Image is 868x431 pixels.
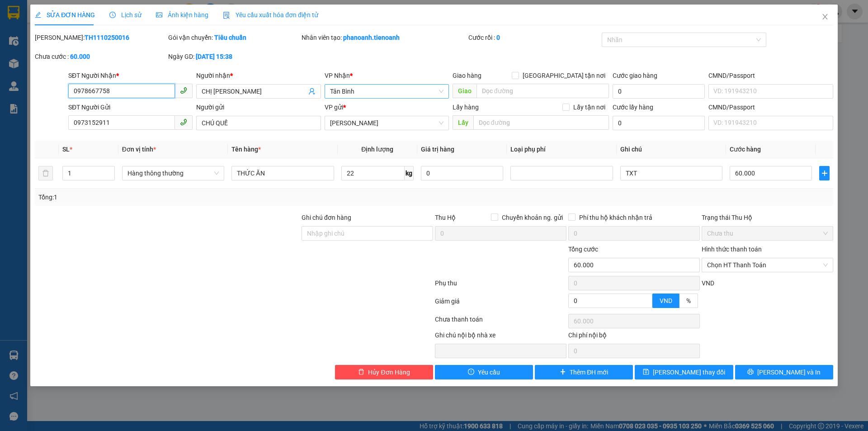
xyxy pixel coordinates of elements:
[231,146,261,153] span: Tên hàng
[498,213,566,223] span: Chuyển khoản ng. gửi
[617,141,726,158] th: Ghi chú
[434,278,567,294] div: Phụ thu
[214,34,246,41] b: Tiêu chuẩn
[496,34,500,41] b: 0
[196,102,321,112] div: Người gửi
[68,102,193,112] div: SĐT Người Gửi
[196,53,232,60] b: [DATE] 15:38
[568,330,700,344] div: Chi phí nội bộ
[468,369,474,376] span: exclamation-circle
[613,84,705,99] input: Cước giao hàng
[180,87,187,94] span: phone
[747,369,754,376] span: printer
[686,297,691,304] span: %
[325,102,449,112] div: VP gửi
[613,116,705,130] input: Cước lấy hàng
[635,365,733,379] button: save[PERSON_NAME] thay đổi
[735,365,833,379] button: printer[PERSON_NAME] và In
[570,367,608,377] span: Thêm ĐH mới
[330,116,443,130] span: Cư Kuin
[231,166,334,180] input: VD: Bàn, Ghế
[568,246,598,253] span: Tổng cước
[68,71,193,81] div: SĐT Người Nhận
[702,246,762,253] label: Hình thức thanh toán
[468,33,600,43] div: Cước rồi :
[70,53,90,60] b: 60.000
[405,166,414,180] span: kg
[168,33,300,43] div: Gói vận chuyển:
[702,213,833,223] div: Trạng thái Thu Hộ
[180,118,187,126] span: phone
[35,52,166,62] div: Chưa cước :
[358,369,364,376] span: delete
[707,258,828,272] span: Chọn HT Thanh Toán
[702,279,714,287] span: VND
[302,214,351,221] label: Ghi chú đơn hàng
[196,71,321,81] div: Người nhận
[335,365,433,379] button: deleteHủy Đơn Hàng
[812,5,838,30] button: Close
[109,12,116,18] span: clock-circle
[478,367,500,377] span: Yêu cầu
[507,141,616,158] th: Loại phụ phí
[35,12,41,18] span: edit
[223,11,318,19] span: Yêu cầu xuất hóa đơn điện tử
[613,104,653,111] label: Cước lấy hàng
[708,71,833,81] div: CMND/Passport
[361,146,393,153] span: Định lượng
[368,367,410,377] span: Hủy Đơn Hàng
[653,367,725,377] span: [PERSON_NAME] thay đổi
[35,11,95,19] span: SỬA ĐƠN HÀNG
[434,314,567,330] div: Chưa thanh toán
[435,330,566,344] div: Ghi chú nội bộ nhà xe
[38,166,53,180] button: delete
[302,226,433,241] input: Ghi chú đơn hàng
[576,213,656,223] span: Phí thu hộ khách nhận trả
[302,33,467,43] div: Nhân viên tạo:
[708,102,833,112] div: CMND/Passport
[168,52,300,62] div: Ngày GD:
[660,297,672,304] span: VND
[343,34,400,41] b: phanoanh.tienoanh
[453,84,476,98] span: Giao
[476,84,609,98] input: Dọc đường
[434,296,567,312] div: Giảm giá
[35,33,166,43] div: [PERSON_NAME]:
[707,227,828,240] span: Chưa thu
[519,71,609,81] span: [GEOGRAPHIC_DATA] tận nơi
[122,146,156,153] span: Đơn vị tính
[757,367,821,377] span: [PERSON_NAME] và In
[127,166,219,180] span: Hàng thông thường
[223,12,230,19] img: icon
[453,115,473,130] span: Lấy
[325,72,350,79] span: VP Nhận
[643,369,649,376] span: save
[330,85,443,98] span: Tân Bình
[156,11,208,19] span: Ảnh kiện hàng
[570,102,609,112] span: Lấy tận nơi
[62,146,70,153] span: SL
[560,369,566,376] span: plus
[85,34,129,41] b: TH1110250016
[421,146,454,153] span: Giá trị hàng
[819,166,829,180] button: plus
[820,170,829,177] span: plus
[620,166,722,180] input: Ghi Chú
[435,214,456,221] span: Thu Hộ
[473,115,609,130] input: Dọc đường
[109,11,142,19] span: Lịch sử
[435,365,533,379] button: exclamation-circleYêu cầu
[821,13,829,20] span: close
[308,88,316,95] span: user-add
[613,72,657,79] label: Cước giao hàng
[453,72,481,79] span: Giao hàng
[156,12,162,18] span: picture
[38,192,335,202] div: Tổng: 1
[730,146,761,153] span: Cước hàng
[453,104,479,111] span: Lấy hàng
[535,365,633,379] button: plusThêm ĐH mới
